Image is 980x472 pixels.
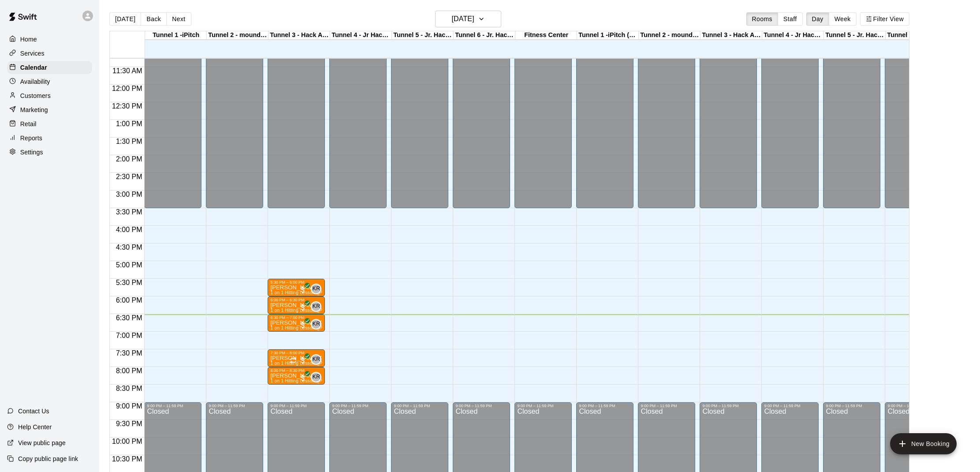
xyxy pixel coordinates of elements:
[207,31,268,40] div: Tunnel 2 - mounds and MOCAP
[20,91,51,100] p: Customers
[314,354,321,365] span: Kevin Reeves
[114,261,145,269] span: 5:00 PM
[701,31,762,40] div: Tunnel 3 - Hack Attack (guest pass)
[270,378,358,383] span: 1 on 1 Hitting Lesson ([PERSON_NAME])
[7,89,92,102] a: Customers
[7,33,92,46] a: Home
[145,31,207,40] div: Tunnel 1 -iPitch
[110,438,144,445] span: 10:00 PM
[270,290,358,295] span: 1 on 1 Hitting Lesson ([PERSON_NAME])
[886,31,947,40] div: Tunnel 6 - Jr. Hack Attack (guest pass)
[577,31,639,40] div: Tunnel 1 -iPitch (guest pass)
[268,296,325,314] div: 6:00 PM – 6:30 PM: Mason Barnes
[268,31,330,40] div: Tunnel 3 - Hack Attack
[18,454,78,463] p: Copy public page link
[298,285,307,294] span: All customers have paid
[20,77,50,86] p: Availability
[18,423,52,431] p: Help Center
[392,31,454,40] div: Tunnel 5 - Jr. Hack Attack
[110,455,144,463] span: 10:30 PM
[311,301,321,312] div: Kevin Reeves
[313,320,320,329] span: KR
[890,433,957,454] button: add
[114,226,145,233] span: 4:00 PM
[270,298,322,302] div: 6:00 PM – 6:30 PM
[824,31,886,40] div: Tunnel 5 - Jr. Hack Attack (guest pass)
[764,404,816,408] div: 9:00 PM – 11:59 PM
[114,243,145,251] span: 4:30 PM
[20,148,43,157] p: Settings
[394,404,446,408] div: 9:00 PM – 11:59 PM
[517,404,569,408] div: 9:00 PM – 11:59 PM
[114,155,145,163] span: 2:00 PM
[455,404,507,408] div: 9:00 PM – 11:59 PM
[114,402,145,410] span: 9:00 PM
[114,138,145,145] span: 1:30 PM
[20,134,42,142] p: Reports
[451,13,474,25] h6: [DATE]
[311,354,321,365] div: Kevin Reeves
[270,351,322,355] div: 7:30 PM – 8:00 PM
[746,12,778,26] button: Rooms
[114,296,145,304] span: 6:00 PM
[18,407,49,416] p: Contact Us
[313,355,320,364] span: KR
[313,373,320,382] span: KR
[579,404,631,408] div: 9:00 PM – 11:59 PM
[7,61,92,74] a: Calendar
[314,372,321,382] span: Kevin Reeves
[7,131,92,145] a: Reports
[298,356,307,365] span: All customers have paid
[435,11,501,27] button: [DATE]
[702,404,754,408] div: 9:00 PM – 11:59 PM
[860,12,909,26] button: Filter View
[109,12,141,26] button: [DATE]
[20,105,48,114] p: Marketing
[114,191,145,198] span: 3:00 PM
[7,75,92,88] a: Availability
[114,420,145,427] span: 9:30 PM
[110,67,145,75] span: 11:30 AM
[290,357,297,364] span: Recurring event
[114,332,145,339] span: 7:00 PM
[778,12,803,26] button: Staff
[18,438,66,447] p: View public page
[639,31,701,40] div: Tunnel 2 - mounds and MOCAP (guest pass)
[313,302,320,311] span: KR
[641,404,693,408] div: 9:00 PM – 11:59 PM
[270,308,358,313] span: 1 on 1 Hitting Lesson ([PERSON_NAME])
[114,314,145,322] span: 6:30 PM
[806,12,829,26] button: Day
[166,12,191,26] button: Next
[7,47,92,60] a: Services
[314,284,321,294] span: Kevin Reeves
[887,404,939,408] div: 9:00 PM – 11:59 PM
[268,367,325,385] div: 8:00 PM – 8:30 PM: Auggie Drake
[7,146,92,159] div: Settings
[311,319,321,330] div: Kevin Reeves
[314,301,321,312] span: Kevin Reeves
[298,303,307,312] span: All customers have paid
[209,404,261,408] div: 9:00 PM – 11:59 PM
[270,368,322,373] div: 8:00 PM – 8:30 PM
[268,349,325,367] div: 7:30 PM – 8:00 PM: 1 on 1 Hitting Lesson (Kevin Reeves)
[268,314,325,332] div: 6:30 PM – 7:00 PM: Nash Kindler
[20,35,37,44] p: Home
[114,208,145,216] span: 3:30 PM
[311,372,321,382] div: Kevin Reeves
[7,117,92,131] a: Retail
[114,349,145,357] span: 7:30 PM
[270,280,322,285] div: 5:30 PM – 6:00 PM
[7,103,92,116] div: Marketing
[114,173,145,180] span: 2:30 PM
[515,31,577,40] div: Fitness Center
[270,315,322,320] div: 6:30 PM – 7:00 PM
[332,404,384,408] div: 9:00 PM – 11:59 PM
[270,404,322,408] div: 9:00 PM – 11:59 PM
